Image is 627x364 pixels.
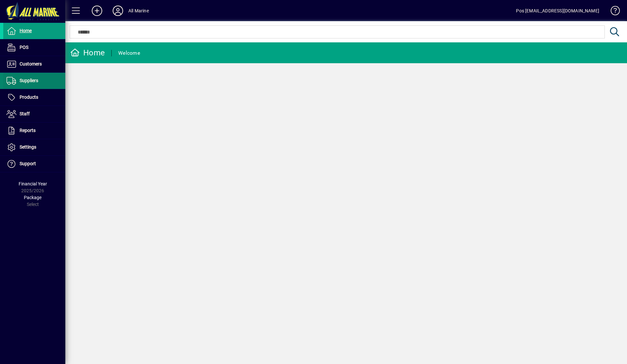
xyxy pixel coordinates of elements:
[19,181,47,186] span: Financial Year
[3,89,65,106] a: Products
[20,144,36,150] span: Settings
[3,156,65,172] a: Support
[3,73,65,89] a: Suppliers
[128,6,149,16] div: All Marine
[20,78,38,83] span: Suppliers
[20,45,28,50] span: POS
[3,39,65,56] a: POS
[118,48,140,58] div: Welcome
[20,111,30,116] span: Staff
[3,106,65,122] a: Staff
[606,1,619,22] a: Knowledge Base
[516,6,599,16] div: Pos [EMAIL_ADDRESS][DOMAIN_NAME]
[3,56,65,72] a: Customers
[3,139,65,155] a: Settings
[20,28,32,33] span: Home
[20,161,36,166] span: Support
[24,195,41,200] span: Package
[20,128,36,133] span: Reports
[20,95,38,100] span: Products
[3,123,65,139] a: Reports
[20,61,42,66] span: Customers
[107,5,128,17] button: Profile
[87,5,107,17] button: Add
[70,48,105,58] div: Home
